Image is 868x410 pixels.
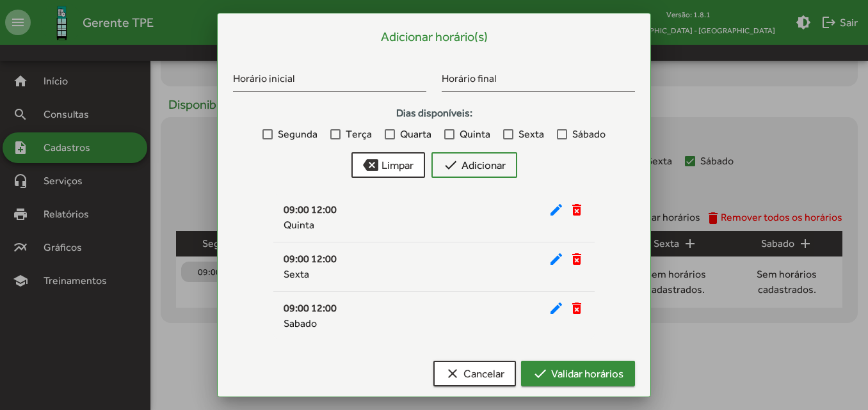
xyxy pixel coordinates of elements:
mat-icon: delete_forever [569,301,584,316]
button: Adicionar [431,152,517,178]
span: Limpar [363,154,414,177]
span: 09:00 12:00 [284,302,337,314]
span: Validar horários [533,362,623,385]
mat-icon: edit [549,202,564,217]
span: Terça [346,127,372,142]
span: Quarta [400,127,431,142]
span: 09:00 12:00 [284,203,337,216]
span: Segunda [278,127,317,142]
mat-icon: clear [445,366,460,381]
button: Cancelar [433,361,516,386]
mat-icon: delete_forever [569,251,584,267]
strong: Dias disponíveis: [233,106,635,126]
mat-icon: backspace [363,157,378,173]
div: Sabado [284,316,584,331]
mat-icon: check [533,366,548,381]
div: Sexta [284,267,584,282]
mat-icon: delete_forever [569,202,584,217]
h5: Adicionar horário(s) [233,29,635,44]
span: Cancelar [445,362,504,385]
button: Validar horários [521,361,635,386]
button: Limpar [351,152,425,178]
span: 09:00 12:00 [284,253,337,265]
mat-icon: edit [549,251,564,267]
div: Quinta [284,217,584,233]
span: Sábado [572,127,606,142]
mat-icon: check [443,157,458,173]
span: Sexta [518,127,544,142]
span: Adicionar [443,154,506,177]
span: Quinta [460,127,490,142]
mat-icon: edit [549,301,564,316]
